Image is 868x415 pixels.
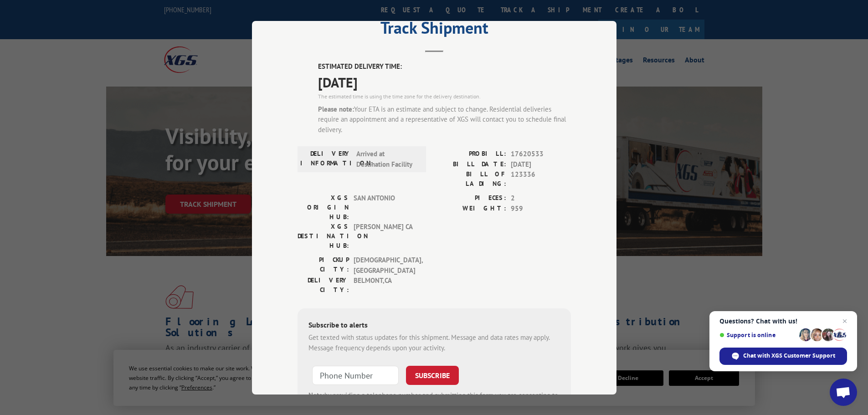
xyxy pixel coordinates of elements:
[298,222,349,251] label: XGS DESTINATION HUB:
[356,149,418,169] span: Arrived at Destination Facility
[308,391,324,400] strong: Note:
[511,203,571,214] span: 959
[318,104,571,135] div: Your ETA is an estimate and subject to change. Residential deliveries require an appointment and ...
[434,149,506,159] label: PROBILL:
[308,319,560,333] div: Subscribe to alerts
[300,149,352,169] label: DELIVERY INFORMATION:
[318,61,571,72] label: ESTIMATED DELIVERY TIME:
[434,159,506,169] label: BILL DATE:
[354,276,415,295] span: BELMONT , CA
[434,203,506,214] label: WEIGHT:
[354,222,415,251] span: [PERSON_NAME] CA
[318,72,571,92] span: [DATE]
[312,366,399,385] input: Phone Number
[406,366,459,385] button: SUBSCRIBE
[298,255,349,276] label: PICKUP CITY:
[318,104,354,113] strong: Please note:
[719,332,796,338] span: Support is online
[354,255,415,276] span: [DEMOGRAPHIC_DATA] , [GEOGRAPHIC_DATA]
[298,21,571,39] h2: Track Shipment
[434,193,506,204] label: PIECES:
[318,92,571,100] div: The estimated time is using the time zone for the delivery destination.
[354,193,415,222] span: SAN ANTONIO
[308,333,560,353] div: Get texted with status updates for this shipment. Message and data rates may apply. Message frequ...
[511,169,571,189] span: 123336
[434,169,506,189] label: BILL OF LADING:
[719,348,847,365] div: Chat with XGS Customer Support
[830,379,857,406] div: Open chat
[511,159,571,169] span: [DATE]
[511,193,571,204] span: 2
[719,318,847,325] span: Questions? Chat with us!
[839,316,850,327] span: Close chat
[298,193,349,222] label: XGS ORIGIN HUB:
[298,276,349,295] label: DELIVERY CITY:
[743,352,835,360] span: Chat with XGS Customer Support
[511,149,571,159] span: 17620533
